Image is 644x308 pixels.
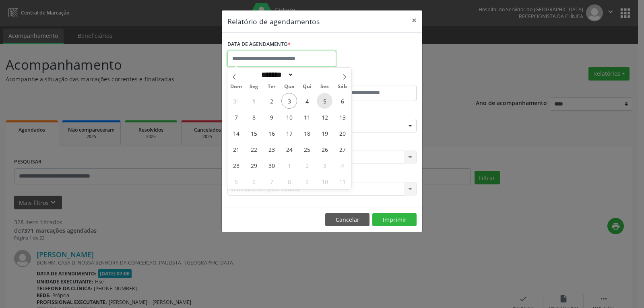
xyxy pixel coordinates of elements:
span: Setembro 12, 2025 [317,109,332,125]
span: Outubro 5, 2025 [228,174,244,189]
h5: Relatório de agendamentos [227,16,320,27]
span: Outubro 11, 2025 [334,174,350,189]
span: Setembro 26, 2025 [317,141,332,157]
label: ATÉ [324,72,417,85]
input: Year [294,70,320,79]
span: Setembro 17, 2025 [281,125,297,141]
span: Dom [227,84,245,89]
button: Close [406,10,422,30]
span: Setembro 30, 2025 [264,157,279,173]
span: Setembro 19, 2025 [317,125,332,141]
span: Setembro 15, 2025 [246,125,262,141]
span: Outubro 9, 2025 [299,174,315,189]
span: Setembro 21, 2025 [228,141,244,157]
span: Setembro 25, 2025 [299,141,315,157]
span: Setembro 11, 2025 [299,109,315,125]
span: Setembro 18, 2025 [299,125,315,141]
span: Sáb [334,84,351,89]
span: Outubro 1, 2025 [281,157,297,173]
span: Seg [245,84,263,89]
span: Setembro 22, 2025 [246,141,262,157]
span: Outubro 8, 2025 [281,174,297,189]
span: Outubro 3, 2025 [317,157,332,173]
span: Outubro 10, 2025 [317,174,332,189]
span: Setembro 3, 2025 [281,93,297,109]
span: Setembro 10, 2025 [281,109,297,125]
span: Outubro 4, 2025 [334,157,350,173]
span: Sex [316,84,334,89]
span: Outubro 6, 2025 [246,174,262,189]
span: Setembro 16, 2025 [264,125,279,141]
span: Setembro 1, 2025 [246,93,262,109]
span: Setembro 29, 2025 [246,157,262,173]
span: Setembro 23, 2025 [264,141,279,157]
span: Setembro 5, 2025 [317,93,332,109]
span: Qui [298,84,316,89]
button: Cancelar [325,213,369,227]
label: DATA DE AGENDAMENTO [227,38,291,51]
span: Setembro 27, 2025 [334,141,350,157]
span: Setembro 6, 2025 [334,93,350,109]
span: Ter [263,84,281,89]
span: Setembro 24, 2025 [281,141,297,157]
span: Setembro 28, 2025 [228,157,244,173]
span: Setembro 9, 2025 [264,109,279,125]
select: Month [258,70,294,79]
span: Setembro 14, 2025 [228,125,244,141]
span: Setembro 2, 2025 [264,93,279,109]
span: Setembro 8, 2025 [246,109,262,125]
span: Setembro 4, 2025 [299,93,315,109]
span: Agosto 31, 2025 [228,93,244,109]
span: Setembro 7, 2025 [228,109,244,125]
span: Qua [281,84,298,89]
span: Outubro 7, 2025 [264,174,279,189]
span: Setembro 13, 2025 [334,109,350,125]
span: Setembro 20, 2025 [334,125,350,141]
button: Imprimir [372,213,417,227]
span: Outubro 2, 2025 [299,157,315,173]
